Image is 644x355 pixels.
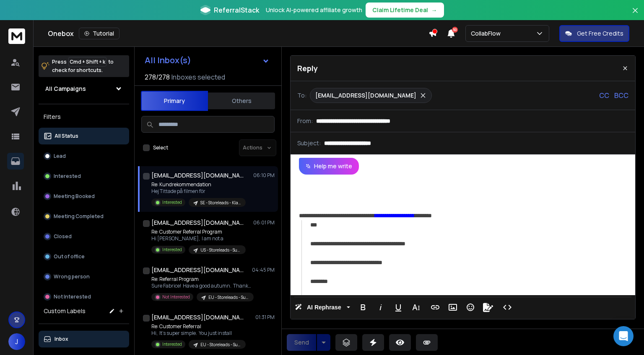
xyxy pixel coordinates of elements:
p: Wrong person [54,273,90,280]
button: Insert Link (⌘K) [427,299,443,316]
button: AI Rephrase [293,299,352,316]
button: Lead [39,148,129,165]
button: Closed [39,228,129,245]
p: Interested [162,341,182,347]
button: Interested [39,168,129,185]
p: From: [297,117,313,125]
p: 06:10 PM [253,172,275,179]
span: ReferralStack [214,5,259,15]
p: Interested [54,173,81,180]
p: Hej Tittade på filmen för [151,188,246,195]
p: Re: Referral Program [151,276,252,283]
p: Subject: [297,139,321,147]
button: Not Interested [39,288,129,305]
h3: Inboxes selected [171,72,225,82]
p: Hi [PERSON_NAME], I am not a [151,235,246,242]
h1: [EMAIL_ADDRESS][DOMAIN_NAME] [151,219,244,227]
button: Signature [480,299,496,316]
span: 278 / 278 [145,72,170,82]
p: BCC [614,90,628,100]
span: Cmd + Shift + k [68,57,106,67]
span: AI Rephrase [305,304,343,311]
button: Others [208,92,275,110]
p: Not Interested [162,294,190,300]
button: Inbox [39,331,129,347]
p: Meeting Completed [54,213,104,220]
h1: All Inbox(s) [145,56,191,64]
label: Select [153,144,168,151]
button: Code View [499,299,515,316]
p: SE - Storeleads - Klaviyo - Support emails [200,200,241,206]
p: Re: Customer Referral Program [151,229,246,235]
div: Open Intercom Messenger [613,326,634,346]
p: Reply [297,62,318,74]
p: EU - Storeleads - Support emails - CollabCenter [208,294,249,301]
button: Close banner [630,5,641,25]
p: Not Interested [54,293,91,300]
button: Italic (⌘I) [373,299,389,316]
p: Out of office [54,253,85,260]
button: Bold (⌘B) [355,299,371,316]
p: Interested [162,247,182,253]
button: J [8,333,25,350]
p: 06:01 PM [253,219,275,226]
button: Meeting Completed [39,208,129,225]
button: Wrong person [39,268,129,285]
button: All Status [39,128,129,144]
button: Help me write [299,158,359,175]
span: → [431,6,437,14]
p: 01:31 PM [255,314,275,321]
p: All Status [55,133,78,139]
button: Tutorial [79,28,119,39]
p: Interested [162,199,182,206]
p: Unlock AI-powered affiliate growth [266,6,362,14]
button: Get Free Credits [559,25,629,42]
button: All Campaigns [39,80,129,97]
p: Inbox [55,336,68,342]
button: Out of office [39,248,129,265]
p: Meeting Booked [54,193,95,200]
p: To: [297,91,306,100]
button: More Text [408,299,424,316]
h3: Custom Labels [44,307,86,315]
p: Re: Kundrekommendation [151,181,246,188]
button: Claim Lifetime Deal→ [366,3,444,18]
p: Press to check for shortcuts. [52,58,114,75]
button: Underline (⌘U) [390,299,406,316]
p: EU - Storeleads - Support emails - CollabCenter [200,342,241,348]
h1: All Campaigns [45,85,86,93]
button: All Inbox(s) [138,52,276,69]
p: [EMAIL_ADDRESS][DOMAIN_NAME] [315,91,416,100]
button: Emoticons [462,299,478,316]
p: 04:45 PM [252,267,275,273]
h3: Filters [39,111,129,123]
h1: [EMAIL_ADDRESS][DOMAIN_NAME] [151,171,244,180]
h1: [EMAIL_ADDRESS][DOMAIN_NAME] [151,266,244,274]
h1: [EMAIL_ADDRESS][DOMAIN_NAME] [151,313,244,322]
p: Lead [54,153,66,159]
button: Insert Image (⌘P) [445,299,461,316]
p: CollabFlow [471,29,504,38]
p: Get Free Credits [577,29,623,38]
button: Meeting Booked [39,188,129,205]
p: Re: Customer Referral [151,323,246,330]
button: Primary [141,91,208,111]
div: Onebox [48,28,428,39]
p: CC [599,90,609,100]
p: Closed [54,233,72,240]
p: Hi, It’s super simple. You just install [151,330,246,337]
p: US - Storeleads - Support emails - CollabCenter [200,247,241,253]
p: Sure Fabrice! Have a good autumn. Thanks, [PERSON_NAME] [151,283,252,289]
span: 50 [452,27,458,33]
